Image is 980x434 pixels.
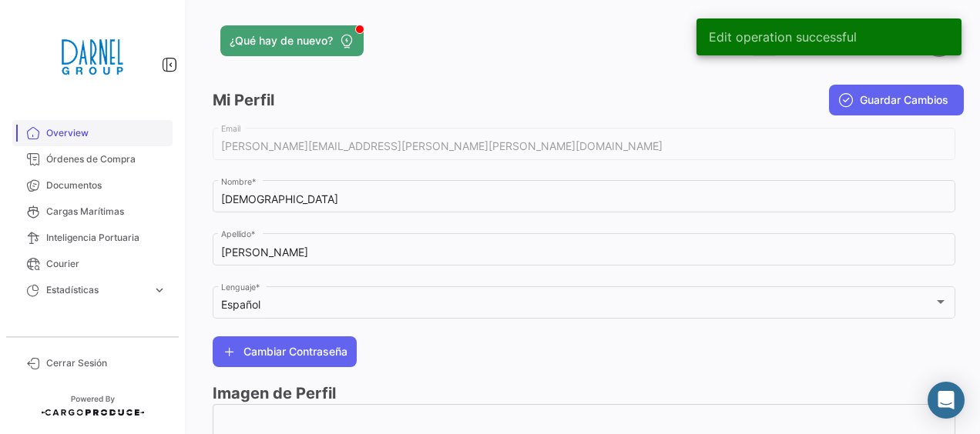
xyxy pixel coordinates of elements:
h3: Mi Perfil [213,89,274,112]
span: ¿Qué hay de nuevo? [230,33,333,48]
span: Edit operation successful [709,29,857,45]
span: expand_more [153,283,166,297]
a: Inteligencia Portuaria [12,225,173,251]
div: Abrir Intercom Messenger [928,382,965,419]
button: ¿Qué hay de nuevo? [220,25,364,56]
span: Overview [46,126,166,140]
a: Courier [12,251,173,277]
a: Documentos [12,172,173,199]
span: Cerrar Sesión [46,356,166,370]
span: Estadísticas [46,283,146,297]
span: Courier [46,257,166,271]
mat-select-trigger: Español [221,298,260,311]
h3: Imagen de Perfil [213,382,955,404]
span: Documentos [46,179,166,192]
a: Overview [12,120,173,146]
span: Órdenes de Compra [46,152,166,166]
a: Cargas Marítimas [12,199,173,225]
span: Cambiar Contraseña [243,344,347,359]
button: Cambiar Contraseña [213,336,357,367]
span: Guardar Cambios [860,92,948,108]
a: Órdenes de Compra [12,146,173,172]
img: 2451f0e3-414c-42c1-a793-a1d7350bebbc.png [54,18,131,95]
button: Guardar Cambios [829,85,964,115]
span: Inteligencia Portuaria [46,231,166,245]
span: Cargas Marítimas [46,205,166,219]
